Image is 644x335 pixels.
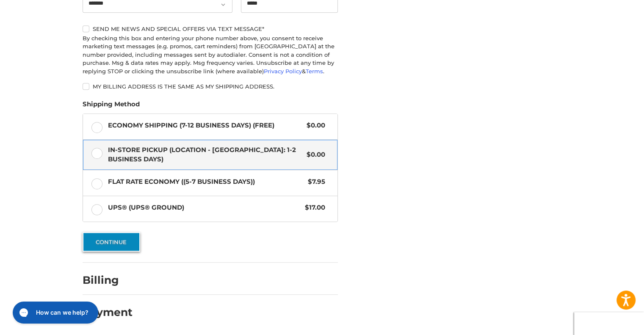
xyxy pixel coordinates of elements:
[83,34,338,76] div: By checking this box and entering your phone number above, you consent to receive marketing text ...
[574,312,644,335] iframe: Google Customer Reviews
[108,145,303,164] span: In-Store Pickup (Location - [GEOGRAPHIC_DATA]: 1-2 BUSINESS DAYS)
[304,177,325,187] span: $7.95
[306,68,323,75] a: Terms
[108,121,303,130] span: Economy Shipping (7-12 Business Days) (Free)
[8,299,100,327] iframe: Gorgias live chat messenger
[108,177,304,187] span: Flat Rate Economy ((5-7 Business Days))
[83,25,338,32] label: Send me news and special offers via text message*
[108,203,301,213] span: UPS® (UPS® Ground)
[83,274,132,287] h2: Billing
[83,83,338,90] label: My billing address is the same as my shipping address.
[302,121,325,130] span: $0.00
[264,68,302,75] a: Privacy Policy
[302,150,325,160] span: $0.00
[301,203,325,213] span: $17.00
[83,100,140,113] legend: Shipping Method
[83,232,140,252] button: Continue
[83,306,133,319] h2: Payment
